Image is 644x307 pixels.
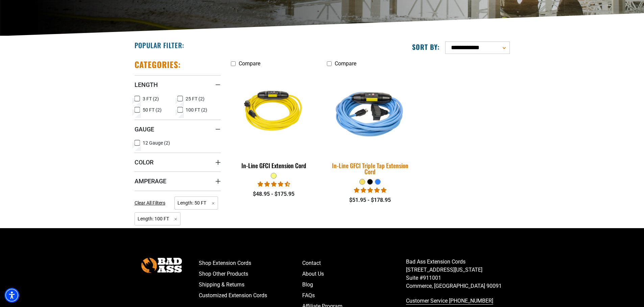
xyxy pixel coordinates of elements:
span: 4.62 stars [258,181,290,187]
a: Customized Extension Cords [199,290,303,301]
span: Compare [335,60,356,67]
span: Color [135,158,153,166]
span: Gauge [135,125,154,133]
a: Yellow In-Line GFCI Extension Cord [231,70,317,173]
span: 25 FT (2) [186,96,205,101]
img: Light Blue [323,69,418,155]
span: 50 FT (2) [143,108,162,112]
span: Length: 100 FT [135,212,181,225]
span: 100 FT (2) [186,108,207,112]
summary: Amperage [135,172,221,190]
h2: Popular Filter: [135,41,184,50]
a: Blog [302,279,406,290]
a: Contact [302,258,406,269]
div: $48.95 - $175.95 [231,190,317,198]
summary: Color [135,153,221,172]
span: Clear All Filters [135,200,165,206]
span: Length: 50 FT [174,196,218,210]
a: Shop Other Products [199,269,303,279]
p: Bad Ass Extension Cords [STREET_ADDRESS][US_STATE] Suite #911001 Commerce, [GEOGRAPHIC_DATA] 90091 [406,258,510,290]
a: Light Blue In-Line GFCI Triple Tap Extension Cord [327,70,413,179]
summary: Gauge [135,120,221,139]
a: About Us [302,269,406,279]
span: 3 FT (2) [143,96,159,101]
label: Sort by: [412,42,440,51]
span: 12 Gauge (2) [143,141,170,145]
img: Yellow [231,73,316,151]
h2: Categories: [135,59,181,70]
div: Accessibility Menu [4,288,19,303]
div: In-Line GFCI Extension Cord [231,162,317,168]
div: $51.95 - $178.95 [327,196,413,204]
span: Amperage [135,177,166,185]
a: Length: 100 FT [135,215,181,222]
a: Length: 50 FT [174,199,218,206]
span: Length [135,81,158,89]
div: In-Line GFCI Triple Tap Extension Cord [327,162,413,175]
a: Shop Extension Cords [199,258,303,269]
a: FAQs [302,290,406,301]
a: Clear All Filters [135,199,168,207]
span: Compare [239,60,260,67]
a: call 833-674-1699 [406,296,510,306]
summary: Length [135,75,221,94]
span: 5.00 stars [354,187,386,193]
a: Shipping & Returns [199,279,303,290]
img: Bad Ass Extension Cords [141,258,182,273]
